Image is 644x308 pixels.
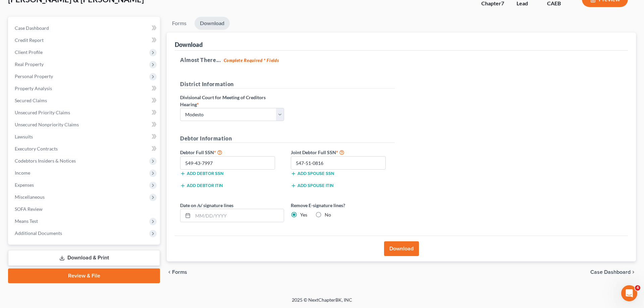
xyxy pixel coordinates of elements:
[15,73,53,79] span: Personal Property
[167,269,196,275] button: chevron_left Forms
[590,269,636,275] a: Case Dashboard chevron_right
[590,269,631,275] span: Case Dashboard
[15,146,58,151] span: Executory Contracts
[9,22,160,34] a: Case Dashboard
[180,134,395,143] h5: Debtor Information
[180,171,223,176] button: Add debtor SSN
[9,203,160,215] a: SOFA Review
[15,37,44,43] span: Credit Report
[631,269,636,275] i: chevron_right
[8,268,160,283] a: Review & File
[15,218,38,224] span: Means Test
[177,148,287,156] label: Debtor Full SSN
[167,17,192,30] a: Forms
[300,211,307,218] label: Yes
[15,170,30,176] span: Income
[9,143,160,155] a: Executory Contracts
[291,156,386,170] input: XXX-XX-XXXX
[9,131,160,143] a: Lawsuits
[224,58,279,63] strong: Complete Required * Fields
[172,269,187,275] span: Forms
[15,110,70,115] span: Unsecured Priority Claims
[9,82,160,95] a: Property Analysis
[291,202,395,209] label: Remove E-signature lines?
[180,56,623,64] h5: Almost There...
[15,98,47,103] span: Secured Claims
[180,94,284,108] label: Divisional Court for Meeting of Creditors Hearing
[15,158,76,164] span: Codebtors Insiders & Notices
[15,134,33,139] span: Lawsuits
[287,148,398,156] label: Joint Debtor Full SSN
[8,250,160,266] a: Download & Print
[195,17,230,30] a: Download
[15,182,34,188] span: Expenses
[635,285,640,291] span: 4
[15,230,62,236] span: Additional Documents
[15,206,43,212] span: SOFA Review
[180,183,223,188] button: Add debtor ITIN
[15,25,49,31] span: Case Dashboard
[9,95,160,107] a: Secured Claims
[15,122,79,127] span: Unsecured Nonpriority Claims
[15,85,52,91] span: Property Analysis
[193,209,284,222] input: MM/DD/YYYY
[9,119,160,131] a: Unsecured Nonpriority Claims
[15,49,43,55] span: Client Profile
[15,61,44,67] span: Real Property
[167,269,172,275] i: chevron_left
[325,211,331,218] label: No
[384,241,419,256] button: Download
[291,171,334,176] button: Add spouse SSN
[9,107,160,119] a: Unsecured Priority Claims
[180,202,233,209] label: Date on /s/ signature lines
[291,183,333,188] button: Add spouse ITIN
[180,156,275,170] input: XXX-XX-XXXX
[621,285,637,301] iframe: Intercom live chat
[180,80,395,88] h5: District Information
[15,194,45,200] span: Miscellaneous
[175,41,203,49] div: Download
[9,34,160,46] a: Credit Report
